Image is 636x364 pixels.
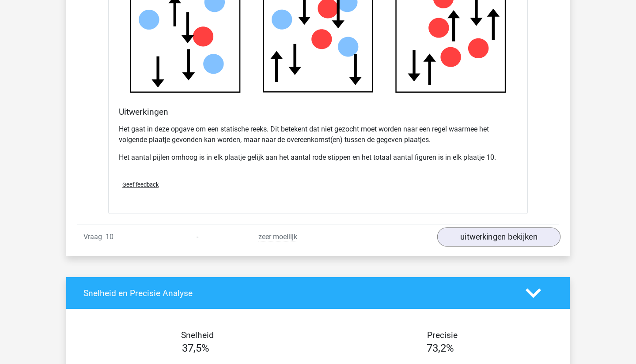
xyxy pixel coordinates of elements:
span: zeer moeilijk [258,233,297,241]
span: 10 [106,233,114,241]
span: Geef feedback [122,181,159,188]
span: 73,2% [427,342,454,354]
p: Het gaat in deze opgave om een statische reeks. Dit betekent dat niet gezocht moet worden naar ee... [119,124,517,145]
div: - [157,232,238,242]
h4: Uitwerkingen [119,107,517,117]
span: 37,5% [182,342,209,354]
span: Vraag [83,232,106,242]
h4: Snelheid en Precisie Analyse [83,288,512,298]
h4: Precisie [328,330,556,340]
h4: Snelheid [83,330,311,340]
a: uitwerkingen bekijken [437,227,560,247]
p: Het aantal pijlen omhoog is in elk plaatje gelijk aan het aantal rode stippen en het totaal aanta... [119,152,517,163]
